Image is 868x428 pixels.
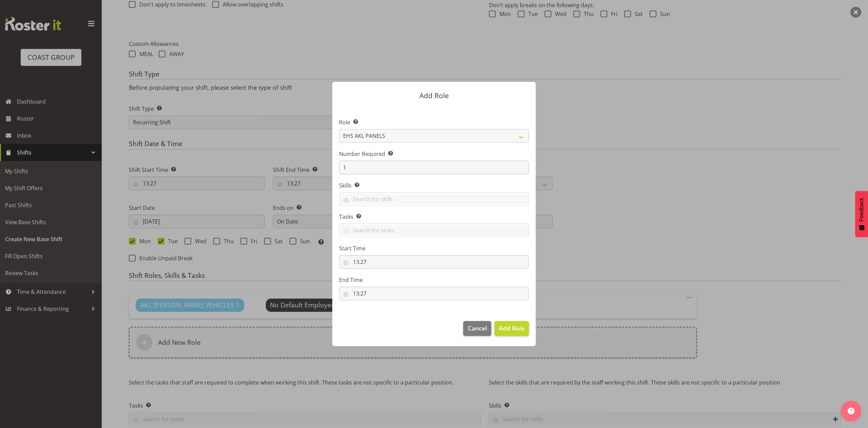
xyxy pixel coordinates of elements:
[468,324,487,333] span: Cancel
[339,225,529,236] input: Search for tasks
[463,321,491,336] button: Cancel
[339,276,529,284] label: End Time
[859,198,865,221] span: Feedback
[339,244,529,252] label: Start Time
[339,118,529,126] label: Role
[499,324,525,332] span: Add Role
[848,408,854,414] img: help-xxl-2.png
[339,213,529,221] label: Tasks
[339,194,529,204] input: Search for skills
[339,92,529,99] p: Add Role
[339,255,529,269] input: Click to select...
[339,181,529,190] label: Skills
[494,321,529,336] button: Add Role
[855,191,868,237] button: Feedback - Show survey
[339,287,529,300] input: Click to select...
[339,150,529,158] label: Number Required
